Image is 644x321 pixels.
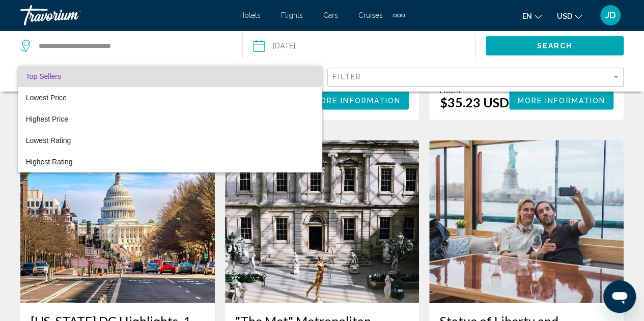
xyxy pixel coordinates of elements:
[26,72,61,80] span: Top Sellers
[18,66,322,172] div: Sort by
[26,158,73,166] span: Highest Rating
[26,136,71,144] span: Lowest Rating
[26,94,67,102] span: Lowest Price
[603,280,636,313] iframe: Button to launch messaging window
[26,115,68,123] span: Highest Price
